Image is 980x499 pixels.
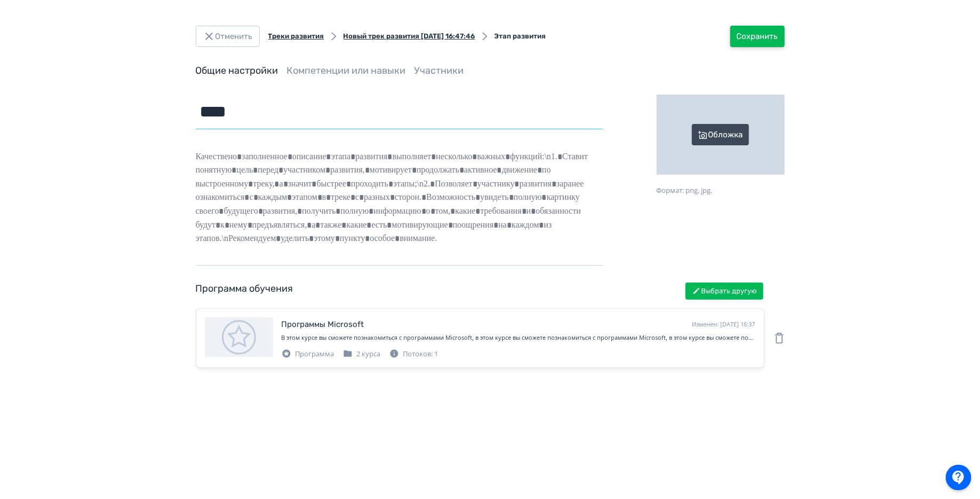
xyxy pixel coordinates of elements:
[415,65,464,76] a: Участники
[268,32,324,40] a: Треки развития
[495,31,546,42] div: Этап развития
[282,349,334,360] div: Программа
[686,283,763,300] button: Выбрать другую
[344,32,475,40] a: Новый трек развития [DATE] 16:47:46
[287,65,406,76] a: Компетенции или навыки
[343,349,381,360] div: 2 курса
[196,65,278,76] a: Общие настройки
[282,318,364,331] div: Программы Microsoft
[196,283,293,295] h2: Программа обучения
[657,185,713,195] span: Формат: png, jpg.
[730,26,785,47] button: Сохранить
[282,333,755,342] div: В этом курсе вы сможете познакомиться с программами Microsoft, в этом курсе вы сможете познакомит...
[389,349,439,360] div: Потоков: 1
[196,26,260,47] button: Отменить
[692,320,755,329] div: Изменен: [DATE] 16:37
[196,308,764,368] a: Программы MicrosoftИзменен: [DATE] 16:37В этом курсе вы сможете познакомиться с программами Micro...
